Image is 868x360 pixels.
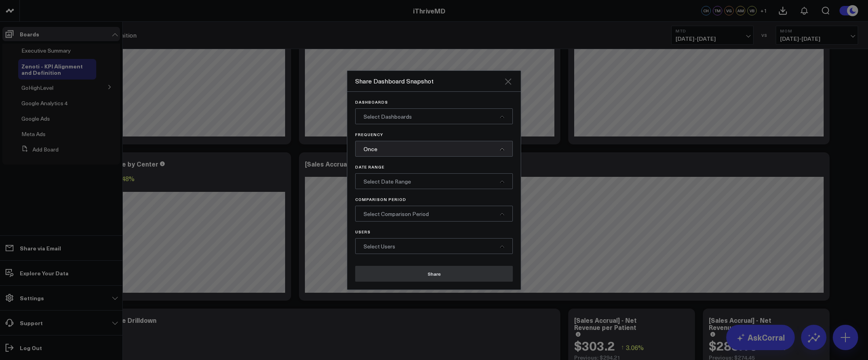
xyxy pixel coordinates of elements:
[364,210,429,218] span: Select Comparison Period
[364,178,411,185] span: Select Date Range
[355,229,513,234] p: Users
[355,266,513,282] button: Share
[364,145,377,153] span: Once
[364,243,395,250] span: Select Users
[355,132,513,137] p: Frequency
[364,113,412,120] span: Select Dashboards
[355,197,513,202] p: Comparison Period
[355,77,503,85] div: Share Dashboard Snapshot
[503,77,513,86] button: Close
[355,100,513,104] p: Dashboards
[355,165,513,169] p: Date Range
